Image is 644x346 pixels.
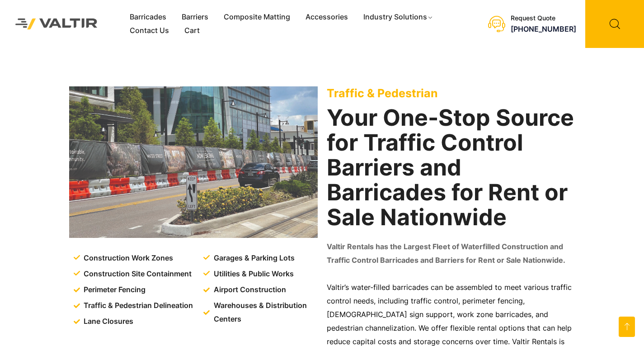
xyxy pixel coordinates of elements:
[81,251,173,265] span: Construction Work Zones
[356,10,441,24] a: Industry Solutions
[81,315,133,328] span: Lane Closures
[7,10,106,38] img: Valtir Rentals
[212,251,295,265] span: Garages & Parking Lots
[511,24,576,33] a: [PHONE_NUMBER]
[619,317,635,337] a: Go to top
[212,299,320,326] span: Warehouses & Distribution Centers
[81,283,146,297] span: Perimeter Fencing
[511,14,576,22] div: Request Quote
[212,267,294,281] span: Utilities & Public Works
[327,240,575,267] p: Valtir Rentals has the Largest Fleet of Waterfilled Construction and Traffic Control Barricades a...
[174,10,216,24] a: Barriers
[298,10,356,24] a: Accessories
[212,283,286,297] span: Airport Construction
[81,267,192,281] span: Construction Site Containment
[122,24,177,38] a: Contact Us
[327,105,575,230] h2: Your One-Stop Source for Traffic Control Barriers and Barricades for Rent or Sale Nationwide
[81,299,193,313] span: Traffic & Pedestrian Delineation
[327,86,575,100] p: Traffic & Pedestrian
[216,10,298,24] a: Composite Matting
[177,24,207,38] a: Cart
[122,10,174,24] a: Barricades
